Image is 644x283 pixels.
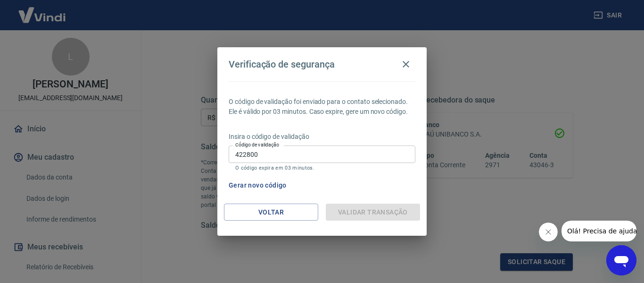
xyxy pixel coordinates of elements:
[539,223,558,241] iframe: Fechar mensagem
[224,204,318,221] button: Voltar
[561,221,636,241] iframe: Mensagem da empresa
[235,165,409,171] p: O código expira em 03 minutos.
[229,59,335,70] h4: Verificação de segurança
[229,97,415,117] p: O código de validação foi enviado para o contato selecionado. Ele é válido por 03 minutos. Caso e...
[235,141,279,148] label: Código de validação
[606,245,636,275] iframe: Botão para abrir a janela de mensagens
[6,7,79,14] span: Olá! Precisa de ajuda?
[229,132,415,142] p: Insira o código de validação
[225,177,290,194] button: Gerar novo código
